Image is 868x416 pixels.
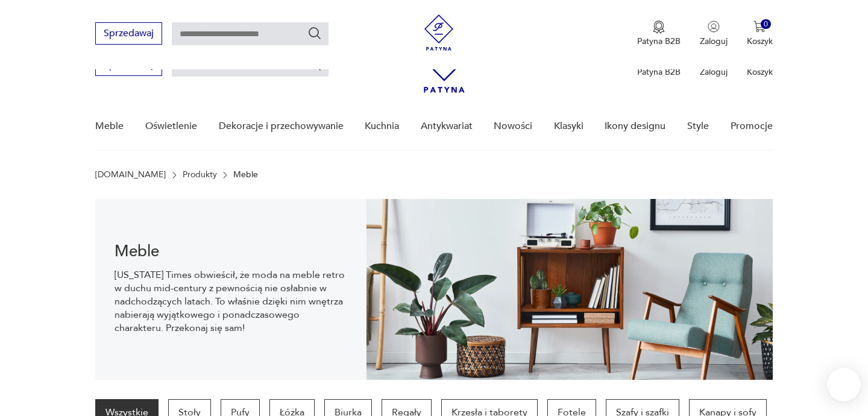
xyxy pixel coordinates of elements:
img: Ikona koszyka [753,20,766,33]
button: Szukaj [307,26,322,40]
p: Patyna B2B [637,36,681,47]
button: 0Koszyk [747,20,773,47]
img: Patyna - sklep z meblami i dekoracjami vintage [421,14,457,51]
p: Koszyk [747,66,773,78]
a: Ikona medaluPatyna B2B [637,20,681,47]
a: Dekoracje i przechowywanie [219,103,344,150]
div: 0 [761,19,771,30]
p: Zaloguj [700,66,728,78]
a: Kuchnia [365,103,399,150]
button: Patyna B2B [637,20,681,47]
img: Meble [366,199,773,380]
h1: Meble [115,244,347,259]
p: Patyna B2B [637,66,681,78]
a: [DOMAIN_NAME] [95,170,166,180]
img: Ikonka użytkownika [708,20,720,33]
a: Sprzedawaj [95,61,162,70]
a: Meble [95,103,124,150]
button: Sprzedawaj [95,22,162,45]
a: Promocje [731,103,773,150]
a: Oświetlenie [145,103,197,150]
a: Sprzedawaj [95,30,162,39]
p: Meble [233,170,258,180]
a: Produkty [183,170,217,180]
a: Style [687,103,709,150]
p: Zaloguj [700,36,728,47]
a: Ikony designu [605,103,665,150]
a: Nowości [494,103,532,150]
p: Koszyk [747,36,773,47]
a: Antykwariat [421,103,473,150]
a: Klasyki [554,103,583,150]
iframe: Smartsupp widget button [827,368,861,402]
img: Ikona medalu [653,20,665,34]
button: Zaloguj [700,20,728,47]
p: [US_STATE] Times obwieścił, że moda na meble retro w duchu mid-century z pewnością nie osłabnie w... [115,268,347,335]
